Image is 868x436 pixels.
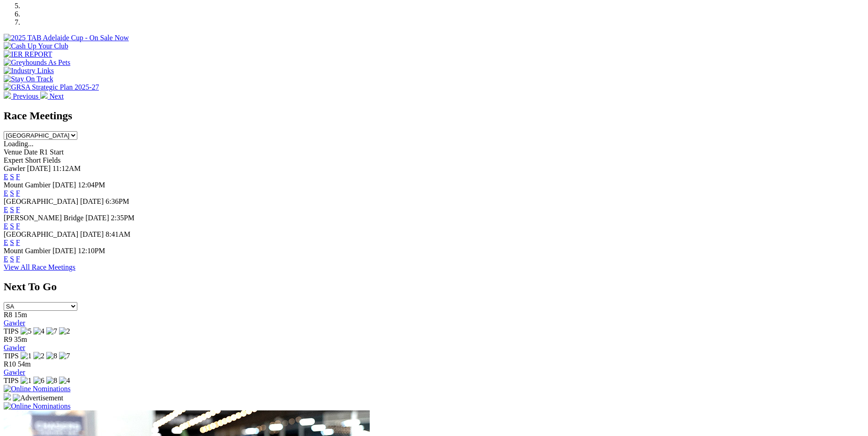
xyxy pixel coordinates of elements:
img: Industry Links [4,67,54,75]
span: TIPS [4,327,19,335]
img: Online Nominations [4,402,70,410]
span: R1 Start [39,148,64,156]
img: Advertisement [13,394,63,402]
img: GRSA Strategic Plan 2025-27 [4,83,99,91]
span: Date [24,148,38,156]
a: F [16,222,20,230]
img: Greyhounds As Pets [4,58,70,67]
img: 6 [33,377,44,385]
img: 2 [33,352,44,360]
span: 11:12AM [53,165,81,172]
a: View All Race Meetings [4,263,75,271]
a: F [16,189,20,197]
img: IER REPORT [4,50,52,58]
span: R9 [4,335,12,343]
a: Gawler [4,319,25,327]
a: E [4,173,8,181]
a: E [4,206,8,213]
img: Online Nominations [4,385,70,393]
img: 2 [59,327,70,335]
span: [DATE] [53,181,76,189]
a: S [10,239,14,246]
a: S [10,222,14,230]
img: 7 [46,327,57,335]
a: S [10,173,14,181]
span: 15m [14,311,27,319]
span: [DATE] [80,197,104,205]
img: 1 [21,352,32,360]
span: 6:36PM [106,197,129,205]
span: Mount Gambier [4,247,51,255]
a: S [10,206,14,213]
span: 12:04PM [78,181,105,189]
span: Expert [4,156,23,164]
img: 4 [59,377,70,385]
span: 35m [14,335,27,343]
span: [GEOGRAPHIC_DATA] [4,197,78,205]
span: Venue [4,148,22,156]
img: 8 [46,377,57,385]
img: 7 [59,352,70,360]
h2: Race Meetings [4,110,864,122]
img: chevron-right-pager-white.svg [40,91,48,99]
img: 8 [46,352,57,360]
span: Short [25,156,41,164]
a: E [4,255,8,263]
a: F [16,206,20,213]
img: 2025 TAB Adelaide Cup - On Sale Now [4,34,129,42]
img: Stay On Track [4,75,53,83]
a: Next [40,92,64,100]
span: [DATE] [27,165,51,172]
a: Gawler [4,368,25,376]
a: F [16,173,20,181]
span: [GEOGRAPHIC_DATA] [4,230,78,238]
span: [PERSON_NAME] Bridge [4,214,84,222]
a: S [10,255,14,263]
a: E [4,222,8,230]
span: Next [49,92,64,100]
span: Mount Gambier [4,181,51,189]
a: F [16,255,20,263]
span: 54m [18,360,31,368]
span: [DATE] [53,247,76,255]
img: Cash Up Your Club [4,42,68,50]
span: Gawler [4,165,25,172]
a: S [10,189,14,197]
h2: Next To Go [4,281,864,293]
span: 8:41AM [106,230,130,238]
img: 5 [21,327,32,335]
img: 1 [21,377,32,385]
span: 12:10PM [78,247,105,255]
img: 15187_Greyhounds_GreysPlayCentral_Resize_SA_WebsiteBanner_300x115_2025.jpg [4,393,11,400]
a: E [4,189,8,197]
span: Previous [13,92,38,100]
a: Gawler [4,344,25,351]
img: 4 [33,327,44,335]
span: Loading... [4,140,33,148]
span: Fields [43,156,60,164]
span: TIPS [4,377,19,384]
a: Previous [4,92,40,100]
span: [DATE] [80,230,104,238]
a: F [16,239,20,246]
span: [DATE] [86,214,109,222]
span: R10 [4,360,16,368]
a: E [4,239,8,246]
span: R8 [4,311,12,319]
span: TIPS [4,352,19,360]
img: chevron-left-pager-white.svg [4,91,11,99]
span: 2:35PM [111,214,135,222]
